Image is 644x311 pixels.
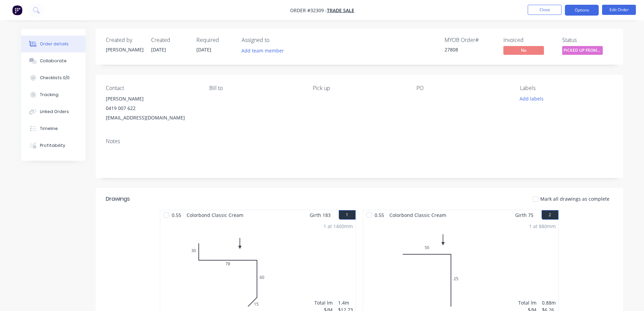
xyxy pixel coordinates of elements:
[290,7,327,14] span: Order #32309 -
[314,299,333,306] div: Total lm
[196,37,234,43] div: Required
[40,109,69,115] div: Linked Orders
[238,46,287,55] button: Add team member
[542,299,556,306] div: 0.88m
[518,299,536,306] div: Total lm
[338,299,353,306] div: 1.4m
[503,46,544,54] span: No
[169,210,184,220] span: 0.55
[516,94,547,103] button: Add labels
[372,210,387,220] span: 0.55
[106,46,143,53] div: [PERSON_NAME]
[529,223,556,230] div: 1 at 880mm
[40,92,58,98] div: Tracking
[209,85,302,91] div: Bill to
[21,120,86,137] button: Timeline
[106,138,613,145] div: Notes
[12,5,22,15] img: Factory
[106,85,198,91] div: Contact
[106,113,198,123] div: [EMAIL_ADDRESS][DOMAIN_NAME]
[602,5,636,15] button: Edit Order
[520,85,613,91] div: Labels
[21,137,86,154] button: Profitability
[416,85,509,91] div: PO
[40,126,58,132] div: Timeline
[313,85,405,91] div: Pick up
[242,37,309,43] div: Assigned to
[528,5,562,15] button: Close
[339,210,356,220] button: 1
[562,46,603,54] span: PICKED UP FROM ...
[542,210,558,220] button: 2
[503,37,554,43] div: Invoiced
[106,94,198,123] div: [PERSON_NAME]0419 007 622[EMAIL_ADDRESS][DOMAIN_NAME]
[106,195,130,203] div: Drawings
[21,69,86,86] button: Checklists 0/0
[21,52,86,69] button: Collaborate
[242,46,288,55] button: Add team member
[310,210,331,220] span: Girth 183
[387,210,449,220] span: Colorbond Classic Cream
[324,223,353,230] div: 1 at 1400mm
[445,37,495,43] div: MYOB Order #
[515,210,533,220] span: Girth 75
[106,94,198,104] div: [PERSON_NAME]
[40,75,70,81] div: Checklists 0/0
[445,46,495,53] div: 27808
[21,86,86,103] button: Tracking
[40,41,69,47] div: Order details
[151,46,166,53] span: [DATE]
[327,7,354,14] a: TRADE SALE
[196,46,211,53] span: [DATE]
[151,37,188,43] div: Created
[562,37,613,43] div: Status
[565,5,599,16] button: Options
[562,46,603,56] button: PICKED UP FROM ...
[106,37,143,43] div: Created by
[184,210,246,220] span: Colorbond Classic Cream
[21,103,86,120] button: Linked Orders
[540,195,610,202] span: Mark all drawings as complete
[21,36,86,52] button: Order details
[40,142,65,149] div: Profitability
[40,58,67,64] div: Collaborate
[106,104,198,113] div: 0419 007 622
